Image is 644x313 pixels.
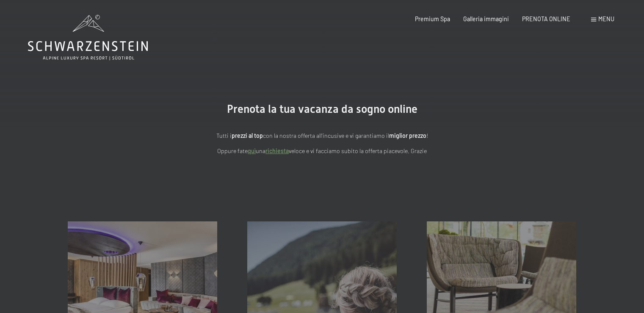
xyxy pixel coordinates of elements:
[232,132,263,139] strong: prezzi al top
[248,147,256,154] a: quì
[415,15,450,22] a: Premium Spa
[463,15,509,22] a: Galleria immagini
[136,131,509,141] p: Tutti i con la nostra offerta all'incusive e vi garantiamo il !
[389,132,426,139] strong: miglior prezzo
[598,15,614,22] span: Menu
[136,146,509,156] p: Oppure fate una veloce e vi facciamo subito la offerta piacevole. Grazie
[522,15,570,22] a: PRENOTA ONLINE
[227,103,417,115] span: Prenota la tua vacanza da sogno online
[265,147,289,154] a: richiesta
